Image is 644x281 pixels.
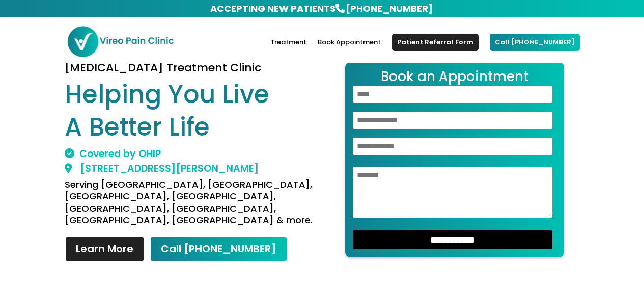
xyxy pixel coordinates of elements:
[353,70,556,86] h2: Book an Appointment
[65,162,259,175] a: [STREET_ADDRESS][PERSON_NAME]
[65,178,315,232] h4: Serving [GEOGRAPHIC_DATA], [GEOGRAPHIC_DATA], [GEOGRAPHIC_DATA], [GEOGRAPHIC_DATA], [GEOGRAPHIC_D...
[345,1,434,16] a: [PHONE_NUMBER]
[270,39,306,63] a: Treatment
[67,25,174,58] img: Vireo Pain Clinic
[65,236,145,262] a: Learn More
[65,62,315,79] h3: [MEDICAL_DATA] Treatment Clinic
[345,62,564,257] form: Contact form
[65,79,315,148] h1: Helping You Live A Better Life
[65,149,315,164] h2: Covered by OHIP
[392,34,479,51] a: Patient Referral Form
[490,34,580,51] a: Call [PHONE_NUMBER]
[318,39,381,63] a: Book Appointment
[150,236,288,262] a: Call [PHONE_NUMBER]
